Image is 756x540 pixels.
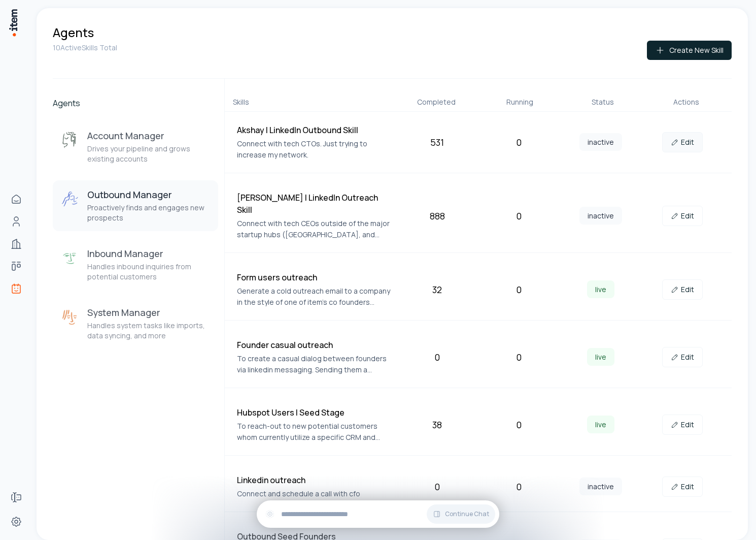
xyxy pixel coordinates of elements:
p: 10 Active Skills Total [53,43,117,53]
h4: Linkedin outreach [237,474,393,486]
a: deals [6,256,26,276]
h4: Hubspot Users | Seed Stage [237,406,393,419]
div: Running [482,97,557,107]
h3: Outbound Manager [87,188,210,201]
a: Home [6,189,26,209]
span: inactive [579,207,622,225]
img: Outbound Manager [61,190,79,209]
div: 0 [482,350,556,364]
img: Account Manager [61,132,79,150]
img: System Manager [61,308,79,327]
img: Item Brain Logo [8,8,18,37]
p: Connect with tech CEOs outside of the major startup hubs ([GEOGRAPHIC_DATA], and [GEOGRAPHIC_DATA... [237,218,393,240]
a: Companies [6,234,26,254]
span: inactive [579,133,622,151]
span: live [587,348,614,366]
div: 0 [482,135,556,149]
div: 888 [400,209,474,223]
div: 0 [482,209,556,223]
p: Generate a cold outreach email to a company in the style of one of item’s co founders [PERSON_NAM... [237,285,393,308]
div: Actions [648,97,724,107]
div: 0 [482,282,556,297]
a: Edit [662,279,703,300]
p: To reach-out to new potential customers whom currently utilize a specific CRM and incentive them ... [237,421,393,443]
a: Edit [662,206,703,226]
div: 531 [400,135,474,149]
p: Drives your pipeline and grows existing accounts [87,144,210,164]
h3: System Manager [87,306,210,319]
p: Proactively finds and engages new prospects [87,203,210,223]
h3: Inbound Manager [87,247,210,260]
h2: Agents [53,97,218,109]
div: Continue Chat [257,500,499,528]
h1: Agents [53,24,94,41]
div: Skills [233,97,391,107]
a: Settings [6,512,26,532]
span: live [587,416,614,433]
button: Account ManagerAccount ManagerDrives your pipeline and grows existing accounts [53,121,218,172]
p: Handles system tasks like imports, data syncing, and more [87,321,210,341]
h4: Akshay | LinkedIn Outbound Skill [237,124,393,136]
div: 0 [400,350,474,364]
div: 38 [400,418,474,432]
button: Outbound ManagerOutbound ManagerProactively finds and engages new prospects [53,180,218,231]
h3: Account Manager [87,130,210,142]
h4: [PERSON_NAME] | LinkedIn Outreach Skill [237,192,393,216]
a: Edit [662,415,703,435]
a: Agents [6,278,26,299]
p: Connect and schedule a call with cfo [237,488,393,499]
button: Inbound ManagerInbound ManagerHandles inbound inquiries from potential customers [53,239,218,290]
h4: Founder casual outreach [237,339,393,351]
div: 0 [400,480,474,494]
p: To create a casual dialog between founders via linkedin messaging. Sending them a business casual... [237,353,393,375]
a: Edit [662,132,703,152]
a: Forms [6,487,26,507]
img: Inbound Manager [61,249,79,268]
div: Completed [399,97,474,107]
div: 0 [482,480,556,494]
a: Edit [662,347,703,367]
button: System ManagerSystem ManagerHandles system tasks like imports, data syncing, and more [53,298,218,349]
div: 32 [400,282,474,297]
p: Handles inbound inquiries from potential customers [87,262,210,282]
a: Edit [662,477,703,497]
span: live [587,280,614,298]
a: Contacts [6,211,26,232]
div: Status [565,97,640,107]
span: inactive [579,478,622,495]
button: Create New Skill [647,41,732,60]
div: 0 [482,418,556,432]
span: Continue Chat [445,510,489,518]
p: Connect with tech CTOs. Just trying to increase my network. [237,138,393,161]
h4: Form users outreach [237,271,393,283]
button: Continue Chat [427,504,495,524]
